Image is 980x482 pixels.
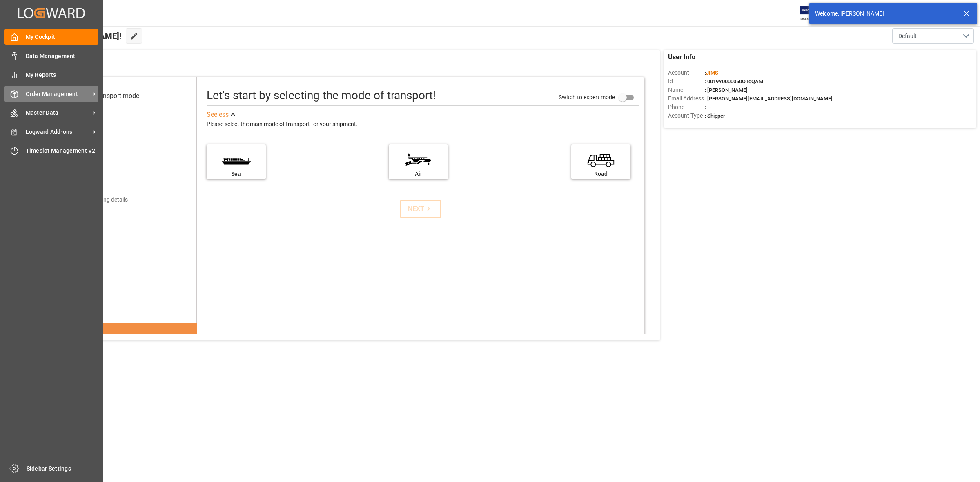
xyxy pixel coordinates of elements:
div: See less [207,110,229,120]
span: Data Management [26,52,99,60]
div: Select transport mode [76,91,139,101]
span: Timeslot Management V2 [26,147,99,155]
span: Logward Add-ons [26,128,90,136]
span: Switch to expert mode [559,94,615,100]
span: : Shipper [705,113,725,119]
span: : [705,70,718,76]
a: My Cockpit [4,29,98,45]
span: : 0019Y0000050OTgQAM [705,78,763,84]
div: Welcome, [PERSON_NAME] [815,9,955,18]
div: Add shipping details [77,195,128,204]
div: Let's start by selecting the mode of transport! [207,87,436,104]
span: Email Address [668,94,705,103]
span: Phone [668,103,705,111]
span: Id [668,77,705,86]
div: Road [575,170,626,178]
a: Timeslot Management V2 [4,143,98,159]
img: Exertis%20JAM%20-%20Email%20Logo.jpg_1722504956.jpg [800,6,828,20]
span: : [PERSON_NAME] [705,87,748,93]
span: : — [705,104,711,110]
span: Account [668,69,705,77]
div: Please select the main mode of transport for your shipment. [207,120,639,129]
span: Account Type [668,111,705,120]
div: NEXT [408,204,433,214]
span: Sidebar Settings [27,464,100,473]
span: User Info [668,52,695,62]
button: NEXT [400,200,441,218]
span: My Cockpit [26,33,99,41]
span: Name [668,86,705,94]
div: Sea [211,170,262,178]
span: JIMS [706,70,718,76]
span: Master Data [26,109,90,117]
span: : [PERSON_NAME][EMAIL_ADDRESS][DOMAIN_NAME] [705,96,833,102]
a: Data Management [4,48,98,64]
button: open menu [892,28,974,44]
a: My Reports [4,67,98,83]
span: My Reports [26,71,99,79]
span: Order Management [26,90,90,98]
div: Air [393,170,444,178]
span: Default [898,32,917,40]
